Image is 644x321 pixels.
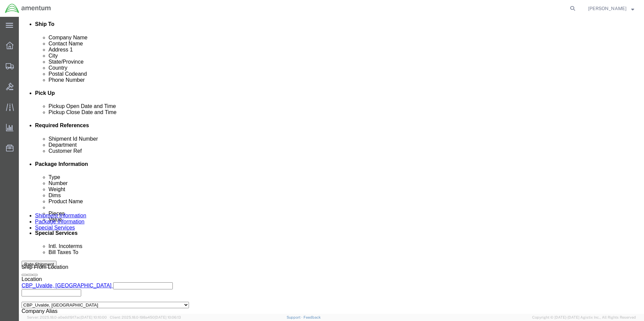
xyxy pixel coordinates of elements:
a: Feedback [303,315,321,319]
span: Copyright © [DATE]-[DATE] Agistix Inc., All Rights Reserved [532,315,636,320]
a: Support [287,315,303,319]
img: logo [5,3,51,13]
button: [PERSON_NAME] [588,4,635,12]
span: Valentin Ortega [588,5,626,12]
span: Server: 2025.18.0-a0edd1917ac [27,315,107,319]
span: [DATE] 10:10:00 [80,315,107,319]
span: Client: 2025.18.0-198a450 [110,315,181,319]
span: [DATE] 10:06:13 [155,315,181,319]
iframe: FS Legacy Container [19,17,644,314]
